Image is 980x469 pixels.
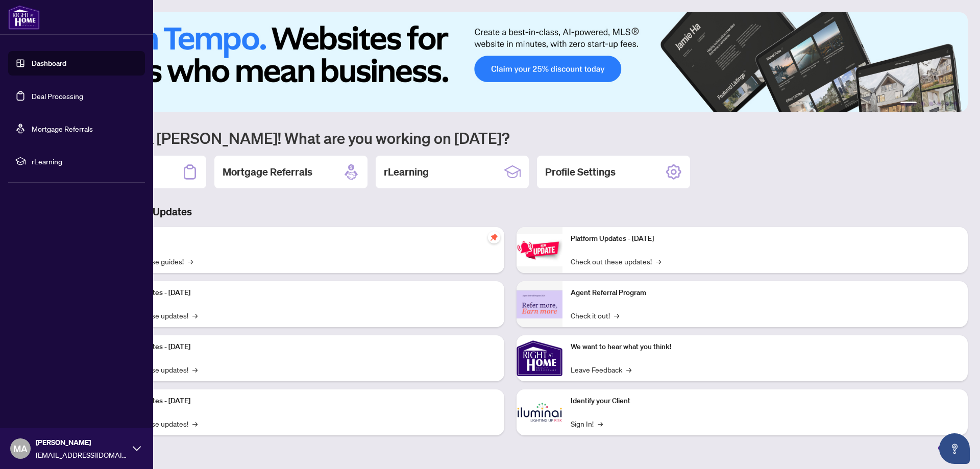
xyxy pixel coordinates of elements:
[192,364,198,375] span: →
[32,124,93,133] a: Mortgage Referrals
[32,59,66,68] a: Dashboard
[571,256,661,267] a: Check out these updates!→
[107,233,496,244] p: Self-Help
[188,256,193,267] span: →
[8,5,40,30] img: logo
[107,287,496,299] p: Platform Updates - [DATE]
[945,102,949,106] button: 5
[937,102,941,106] button: 4
[36,437,128,448] span: [PERSON_NAME]
[192,418,198,429] span: →
[571,287,960,299] p: Agent Referral Program
[900,102,917,106] button: 1
[107,341,496,353] p: Platform Updates - [DATE]
[53,12,968,112] img: Slide 0
[223,165,312,179] h2: Mortgage Referrals
[488,231,500,243] span: pushpin
[571,341,960,353] p: We want to hear what you think!
[614,310,619,321] span: →
[656,256,661,267] span: →
[384,165,429,179] h2: rLearning
[571,364,631,375] a: Leave Feedback→
[517,389,562,435] img: Identify your Client
[32,156,138,167] span: rLearning
[517,290,562,318] img: Agent Referral Program
[939,433,970,464] button: Open asap
[107,396,496,407] p: Platform Updates - [DATE]
[53,128,968,147] h1: Welcome back [PERSON_NAME]! What are you working on [DATE]?
[953,102,958,106] button: 6
[32,91,83,101] a: Deal Processing
[929,102,933,106] button: 3
[598,418,603,429] span: →
[53,205,968,219] h3: Brokerage & Industry Updates
[36,449,128,460] span: [EMAIL_ADDRESS][DOMAIN_NAME]
[626,364,631,375] span: →
[13,441,28,456] span: MA
[517,335,562,381] img: We want to hear what you think!
[517,234,562,266] img: Platform Updates - June 23, 2025
[921,102,925,106] button: 2
[192,310,198,321] span: →
[571,396,960,407] p: Identify your Client
[545,165,616,179] h2: Profile Settings
[571,418,603,429] a: Sign In!→
[571,233,960,244] p: Platform Updates - [DATE]
[571,310,619,321] a: Check it out!→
